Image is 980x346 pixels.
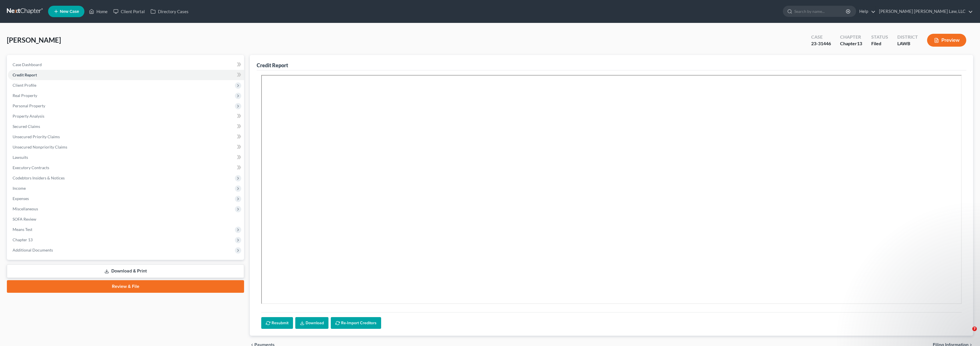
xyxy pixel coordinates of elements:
div: 23-31446 [811,40,831,47]
div: Chapter [840,40,862,47]
a: Help [856,6,876,17]
div: LAWB [897,40,918,47]
span: Expenses [13,196,29,201]
div: Case [811,34,831,40]
span: Real Property [13,93,37,98]
input: Search by name... [794,6,847,17]
span: Unsecured Nonpriority Claims [13,145,67,149]
span: [PERSON_NAME] [7,36,61,44]
a: Unsecured Nonpriority Claims [8,142,244,152]
a: Lawsuits [8,152,244,163]
span: 13 [857,41,862,46]
button: Resubmit [261,317,293,329]
a: SOFA Review [8,214,244,224]
span: SOFA Review [13,217,36,222]
div: Status [871,34,888,40]
span: Means Test [13,227,32,232]
span: Additional Documents [13,248,53,252]
button: Re-Import Creditors [331,317,381,329]
a: Property Analysis [8,111,244,121]
span: Codebtors Insiders & Notices [13,175,65,180]
a: Credit Report [8,70,244,80]
span: Case Dashboard [13,62,42,67]
a: Unsecured Priority Claims [8,132,244,142]
span: Unsecured Priority Claims [13,134,60,139]
a: Client Portal [110,6,148,17]
a: Download [295,317,328,329]
iframe: Intercom live chat [961,327,974,340]
div: Credit Report [257,62,288,69]
span: Lawsuits [13,155,28,160]
span: Secured Claims [13,124,40,129]
a: Home [86,6,110,17]
a: Download & Print [7,264,244,278]
span: Executory Contracts [13,165,49,170]
div: Filed [871,40,888,47]
span: Client Profile [13,83,36,88]
div: Chapter [840,34,862,40]
span: 7 [972,327,977,331]
a: Executory Contracts [8,163,244,173]
span: New Case [60,9,79,14]
a: Directory Cases [148,6,191,17]
button: Preview [927,34,966,47]
a: Review & File [7,280,244,293]
span: Property Analysis [13,114,44,118]
a: Secured Claims [8,121,244,132]
a: Case Dashboard [8,60,244,70]
span: Income [13,186,26,191]
span: Personal Property [13,103,45,108]
span: Credit Report [13,72,37,77]
span: Chapter 13 [13,237,33,242]
div: District [897,34,918,40]
span: Miscellaneous [13,206,38,211]
a: [PERSON_NAME] [PERSON_NAME] Law, LLC [876,6,973,17]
